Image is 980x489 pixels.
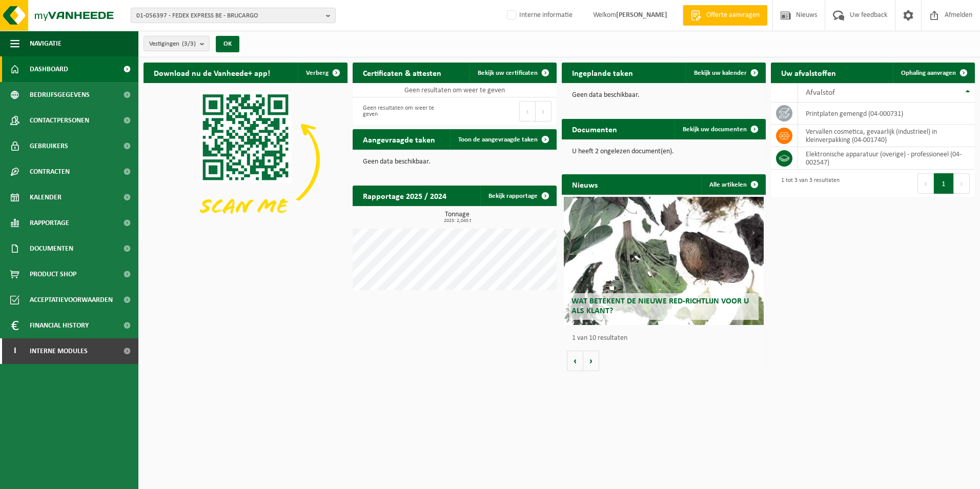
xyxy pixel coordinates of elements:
a: Toon de aangevraagde taken [450,129,556,150]
span: Rapportage [30,210,69,236]
p: Geen data beschikbaar. [572,92,756,99]
span: Documenten [30,236,73,261]
button: Vorige [567,351,583,371]
span: Financial History [30,313,89,338]
div: 1 tot 3 van 3 resultaten [776,172,840,195]
a: Bekijk uw kalender [686,63,765,83]
span: Afvalstof [806,89,835,97]
span: I [10,338,19,364]
span: Vestigingen [149,36,196,52]
span: Bekijk uw documenten [683,126,747,133]
span: Offerte aanvragen [704,10,762,21]
span: Wat betekent de nieuwe RED-richtlijn voor u als klant? [571,297,749,315]
span: Interne modules [30,338,88,364]
a: Bekijk uw documenten [675,119,765,139]
h2: Documenten [562,119,627,139]
button: Previous [519,101,536,121]
p: 1 van 10 resultaten [572,335,761,342]
td: elektronische apparatuur (overige) - professioneel (04-002547) [798,147,975,170]
td: vervallen cosmetica, gevaarlijk (industrieel) in kleinverpakking (04-001740) [798,125,975,147]
strong: [PERSON_NAME] [616,11,667,19]
label: Interne informatie [505,8,573,23]
span: Kalender [30,185,62,210]
h3: Tonnage [358,211,557,223]
button: 01-056397 - FEDEX EXPRESS BE - BRUCARGO [131,8,336,23]
button: Next [954,173,970,194]
span: Verberg [306,70,329,76]
span: Ophaling aanvragen [901,70,956,76]
a: Bekijk rapportage [480,186,556,206]
h2: Uw afvalstoffen [771,63,846,83]
h2: Download nu de Vanheede+ app! [144,63,280,83]
span: Bedrijfsgegevens [30,82,90,108]
h2: Nieuws [562,174,608,194]
span: Navigatie [30,31,62,56]
a: Alle artikelen [701,174,765,195]
count: (3/3) [182,40,196,47]
span: 2025: 2,045 t [358,218,557,223]
button: Verberg [298,63,346,83]
h2: Certificaten & attesten [353,63,452,83]
span: Bekijk uw certificaten [478,70,538,76]
h2: Aangevraagde taken [353,129,445,149]
span: 01-056397 - FEDEX EXPRESS BE - BRUCARGO [136,8,322,24]
p: Geen data beschikbaar. [363,158,546,166]
h2: Ingeplande taken [562,63,643,83]
span: Acceptatievoorwaarden [30,287,113,313]
span: Contactpersonen [30,108,89,133]
p: U heeft 2 ongelezen document(en). [572,148,756,155]
span: Dashboard [30,56,68,82]
td: Geen resultaten om weer te geven [353,83,557,97]
span: Toon de aangevraagde taken [458,136,538,143]
div: Geen resultaten om weer te geven [358,100,450,123]
td: printplaten gemengd (04-000731) [798,103,975,125]
span: Gebruikers [30,133,68,159]
button: Next [536,101,552,121]
span: Bekijk uw kalender [694,70,747,76]
h2: Rapportage 2025 / 2024 [353,186,457,206]
button: 1 [934,173,954,194]
span: Contracten [30,159,70,185]
a: Wat betekent de nieuwe RED-richtlijn voor u als klant? [564,197,764,325]
button: OK [216,36,239,52]
a: Offerte aanvragen [683,5,767,26]
img: Download de VHEPlus App [144,83,348,236]
button: Vestigingen(3/3) [144,36,210,51]
button: Previous [917,173,934,194]
button: Volgende [583,351,599,371]
a: Bekijk uw certificaten [469,63,556,83]
a: Ophaling aanvragen [893,63,974,83]
span: Product Shop [30,261,76,287]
